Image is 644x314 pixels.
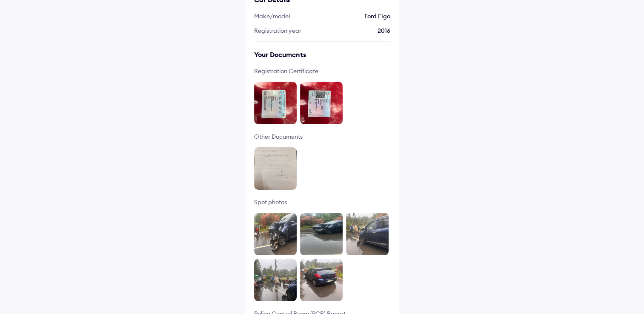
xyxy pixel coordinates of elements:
span: Registration Certificate [254,67,386,75]
img: SPOT_PHOTOS [254,213,297,255]
span: Spot photos [254,198,386,206]
img: RC [300,82,343,124]
span: Ford Figo [364,12,390,20]
span: Make/model [254,12,290,20]
img: RC [254,82,297,124]
img: OTHER [254,147,297,190]
img: SPOT_PHOTOS [254,259,297,301]
img: SPOT_PHOTOS [346,213,389,255]
div: Your Documents [254,50,390,59]
span: 2016 [378,27,390,34]
img: SPOT_PHOTOS [300,213,343,255]
span: Other Documents [254,133,386,140]
img: SPOT_PHOTOS [300,259,343,301]
span: Registration year [254,27,301,34]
